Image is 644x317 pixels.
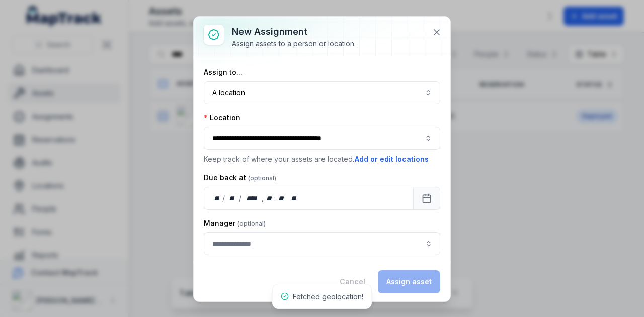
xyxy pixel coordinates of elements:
[212,193,222,203] div: day,
[204,173,276,183] label: Due back at
[204,218,266,228] label: Manager
[204,154,440,165] p: Keep track of where your assets are located.
[265,193,275,203] div: hour,
[354,154,429,165] button: Add or edit locations
[239,193,243,203] div: /
[204,232,440,255] input: assignment-add:cf[907ad3fd-eed4-49d8-ad84-d22efbadc5a5]-label
[226,193,239,203] div: month,
[204,113,240,123] label: Location
[232,25,356,39] h3: New assignment
[204,67,243,77] label: Assign to...
[222,193,226,203] div: /
[232,39,356,49] div: Assign assets to a person or location.
[243,193,261,203] div: year,
[289,193,300,203] div: am/pm,
[262,193,265,203] div: ,
[277,193,287,203] div: minute,
[274,193,277,203] div: :
[293,292,363,301] span: Fetched geolocation!
[204,81,440,104] button: A location
[413,187,440,210] button: Calendar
